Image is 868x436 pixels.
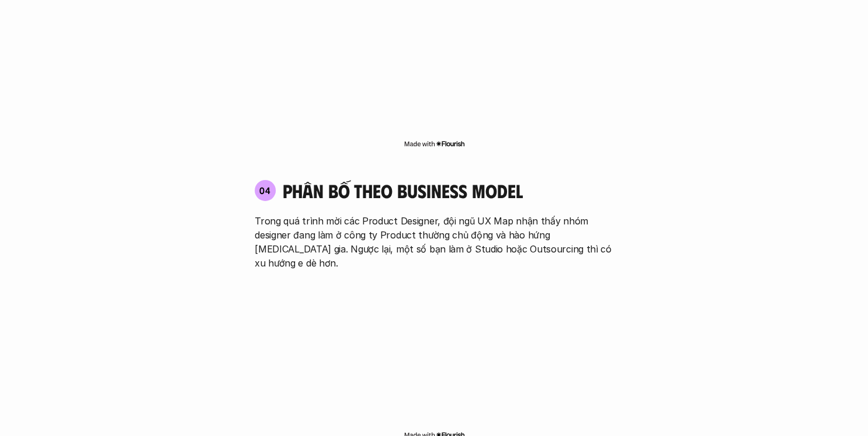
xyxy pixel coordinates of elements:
[244,276,624,428] iframe: Interactive or visual content
[404,139,465,148] img: Made with Flourish
[283,179,523,202] h4: phân bố theo business model
[255,214,613,270] p: Trong quá trình mời các Product Designer, đội ngũ UX Map nhận thấy nhóm designer đang làm ở công ...
[259,186,271,195] p: 04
